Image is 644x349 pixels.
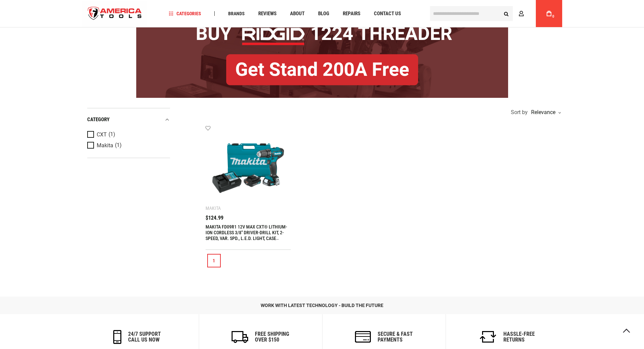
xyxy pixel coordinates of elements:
[115,143,122,148] span: (1)
[166,9,204,18] a: Categories
[206,205,221,211] div: Makita
[500,7,513,20] button: Search
[340,9,363,18] a: Repairs
[371,9,404,18] a: Contact Us
[255,331,289,343] h6: Free Shipping Over $150
[318,11,329,16] span: Blog
[290,11,305,16] span: About
[258,11,277,16] span: Reviews
[225,9,248,18] a: Brands
[374,11,401,16] span: Contact Us
[87,115,170,124] div: category
[82,1,148,26] a: store logo
[552,15,554,18] span: 0
[206,224,287,247] a: MAKITA FD09R1 12V MAX CXT® LITHIUM-ION CORDLESS 3/8" DRIVER-DRILL KIT, 2-SPEED, VAR. SPD., L.E.D....
[343,11,360,16] span: Repairs
[87,108,170,158] div: Product Filters
[87,131,168,138] a: CXT (1)
[82,1,148,26] img: America Tools
[109,132,115,137] span: (1)
[206,215,223,221] span: $124.99
[212,132,284,204] img: MAKITA FD09R1 12V MAX CXT® LITHIUM-ION CORDLESS 3/8
[315,9,332,18] a: Blog
[228,11,245,16] span: Brands
[97,143,113,149] span: Makita
[529,110,560,115] div: Relevance
[503,331,535,343] h6: Hassle-Free Returns
[87,142,168,149] a: Makita (1)
[287,9,308,18] a: About
[511,110,528,115] span: Sort by
[169,11,201,16] span: Categories
[97,132,107,138] span: CXT
[207,254,221,267] a: 1
[136,8,508,98] img: BOGO: Buy RIDGID® 1224 Threader, Get Stand 200A Free!
[128,331,161,343] h6: 24/7 support call us now
[378,331,413,343] h6: secure & fast payments
[255,9,280,18] a: Reviews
